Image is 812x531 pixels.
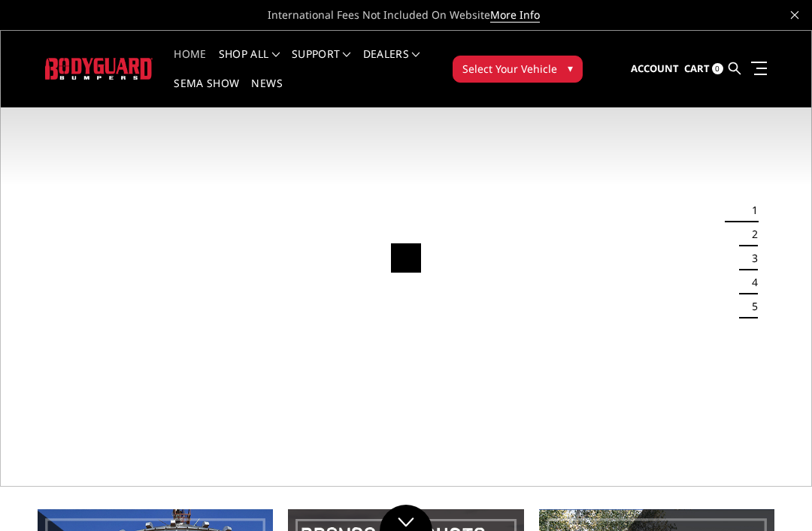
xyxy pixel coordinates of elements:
span: 0 [712,63,723,74]
button: 3 of 5 [743,246,758,270]
span: Cart [684,62,710,75]
a: Click to Down [380,505,432,531]
button: 5 of 5 [743,294,758,318]
span: Select Your Vehicle [462,61,557,77]
button: 1 of 5 [743,198,758,222]
a: Cart 0 [684,49,723,89]
a: News [251,78,282,107]
a: More Info [490,8,540,23]
a: shop all [219,49,280,78]
span: ▾ [568,60,573,76]
button: Select Your Vehicle [453,56,583,83]
a: Home [174,49,206,78]
a: Account [631,49,679,89]
button: 4 of 5 [743,270,758,294]
img: BODYGUARD BUMPERS [45,58,153,79]
span: Account [631,62,679,75]
a: Support [292,49,351,78]
a: SEMA Show [174,78,239,107]
a: Dealers [363,49,420,78]
button: 2 of 5 [743,222,758,246]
